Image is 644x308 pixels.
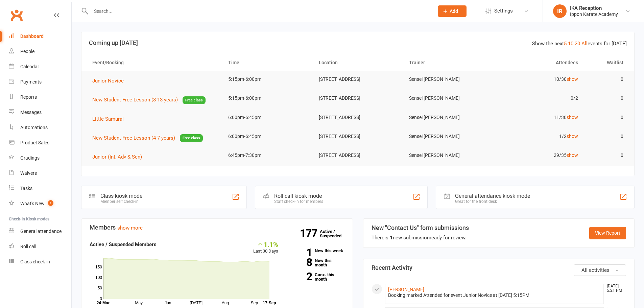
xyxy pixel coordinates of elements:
div: Class check-in [20,259,50,264]
a: show more [117,225,143,231]
div: Roll call [20,244,36,249]
div: Dashboard [20,33,44,39]
div: Reports [20,94,37,100]
strong: 1 [288,247,312,258]
th: Waitlist [584,54,629,71]
td: 0 [584,90,629,106]
div: Member self check-in [100,199,142,204]
div: People [20,49,34,54]
span: New Student Free Lesson (4-7 years) [92,135,175,141]
td: 0 [584,71,629,87]
a: Reports [9,90,71,105]
td: 6:45pm-7:30pm [222,147,313,163]
td: 10/30 [494,71,584,87]
strong: Active / Suspended Members [90,241,157,247]
td: Sensei [PERSON_NAME] [403,71,494,87]
td: 6:00pm-6:45pm [222,128,313,144]
td: 6:00pm-6:45pm [222,110,313,125]
td: 29/35 [494,147,584,163]
td: 0 [584,147,629,163]
div: Roll call kiosk mode [274,193,323,199]
td: [STREET_ADDRESS] [313,128,403,144]
span: All activities [581,267,610,273]
span: Settings [494,3,513,19]
button: Little Samurai [92,115,128,123]
div: Gradings [20,155,40,161]
td: 5:15pm-6:00pm [222,90,313,106]
div: Tasks [20,186,32,191]
div: Automations [20,125,48,130]
h3: New "Contact Us" form submissions [372,224,469,231]
a: Dashboard [9,29,71,44]
a: View Report [589,227,626,239]
td: 11/30 [494,110,584,125]
a: Waivers [9,166,71,181]
div: Last 30 Days [253,240,278,255]
h3: Members [90,224,344,231]
a: 10 [568,41,573,47]
strong: 8 [288,257,312,267]
div: Great for the front desk [455,199,530,204]
a: Class kiosk mode [9,254,71,269]
td: 0/2 [494,90,584,106]
a: General attendance kiosk mode [9,224,71,239]
span: Junior Novice [92,78,124,84]
a: People [9,44,71,59]
div: Calendar [20,64,39,69]
span: Free class [180,134,203,142]
a: Tasks [9,181,71,196]
th: Trainer [403,54,494,71]
a: Payments [9,74,71,90]
div: Product Sales [20,140,49,145]
a: Messages [9,105,71,120]
a: Clubworx [8,7,25,24]
a: 177Active / Suspended [320,224,350,243]
div: Staff check-in for members [274,199,323,204]
th: Location [313,54,403,71]
h3: Coming up [DATE] [89,40,627,46]
div: Class kiosk mode [100,193,142,199]
a: 5 [564,41,567,47]
div: General attendance kiosk mode [455,193,530,199]
a: Roll call [9,239,71,254]
td: 0 [584,110,629,125]
time: [DATE] 5:21 PM [603,284,626,293]
td: Sensei [PERSON_NAME] [403,147,494,163]
button: Junior (Int, Adv & Sen) [92,153,147,161]
a: show [567,76,578,82]
a: 8New this month [288,258,344,267]
div: General attendance [20,229,62,234]
td: [STREET_ADDRESS] [313,147,403,163]
div: IKA Reception [570,5,618,11]
button: All activities [574,264,626,276]
td: 1/2 [494,128,584,144]
a: show [567,115,578,120]
td: [STREET_ADDRESS] [313,71,403,87]
div: IR [553,4,567,18]
button: Junior Novice [92,77,128,85]
strong: 2 [288,271,312,282]
a: Gradings [9,150,71,166]
a: Calendar [9,59,71,74]
td: Sensei [PERSON_NAME] [403,128,494,144]
span: New Student Free Lesson (8-13 years) [92,97,178,103]
div: Show the next events for [DATE] [532,40,627,48]
a: [PERSON_NAME] [388,287,424,292]
h3: Recent Activity [372,264,626,271]
td: 0 [584,128,629,144]
div: There is new submission ready for review. [372,234,469,242]
th: Event/Booking [86,54,222,71]
div: Waivers [20,170,37,176]
td: [STREET_ADDRESS] [313,90,403,106]
a: All [581,41,588,47]
span: Free class [183,96,206,104]
strong: 177 [300,228,320,238]
div: What's New [20,201,45,206]
input: Search... [89,6,429,16]
span: 1 [48,200,53,206]
span: Junior (Int, Adv & Sen) [92,154,142,160]
div: 1.1% [253,240,278,248]
a: 1New this week [288,248,344,253]
div: Ippon Karate Academy [570,11,618,17]
a: 2Canx. this month [288,273,344,281]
